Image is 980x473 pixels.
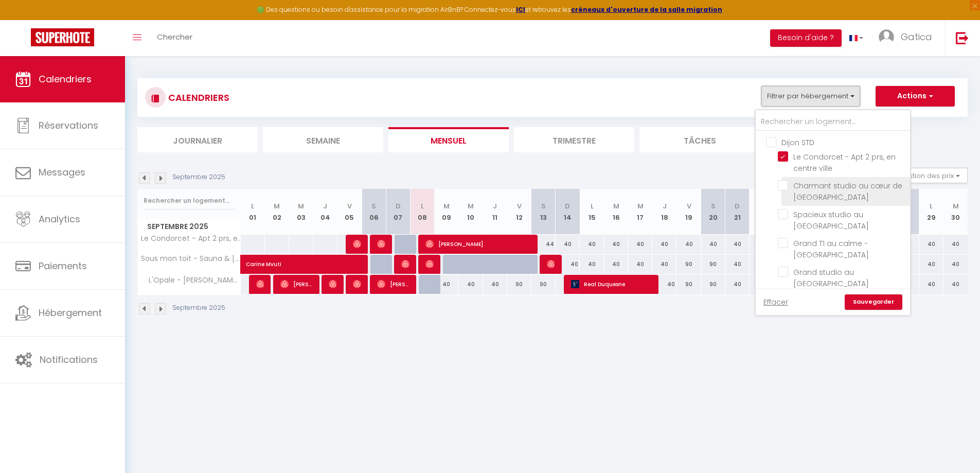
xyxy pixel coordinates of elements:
div: 40 [652,255,676,274]
img: ... [879,29,894,45]
div: Filtrer par hébergement [755,109,911,316]
span: [PERSON_NAME] [425,234,530,254]
div: 40 [701,235,725,254]
th: 08 [410,189,434,235]
abbr: S [371,201,376,211]
li: Tâches [639,127,760,152]
div: 40 [919,255,943,274]
li: Mensuel [388,127,509,152]
th: 20 [701,189,725,235]
button: Ouvrir le widget de chat LiveChat [8,4,39,35]
div: 40 [458,275,483,294]
a: Sauvegarder [845,294,902,310]
span: Kelyan Tasteyre [353,274,361,294]
div: 40 [919,235,943,254]
div: 40 [434,275,458,294]
li: Semaine [263,127,383,152]
th: 07 [386,189,410,235]
div: 40 [652,275,676,294]
abbr: D [735,201,740,211]
abbr: L [421,201,424,211]
th: 02 [265,189,289,235]
div: 40 [628,255,652,274]
div: 90 [701,275,725,294]
abbr: L [930,201,933,211]
abbr: M [613,201,619,211]
span: Carine Mvuti [246,249,364,269]
span: Grand T1 au calme - [GEOGRAPHIC_DATA] [793,238,869,260]
div: 44 [531,235,556,254]
div: 40 [628,235,652,254]
th: 19 [676,189,701,235]
div: 40 [943,255,968,274]
div: 90 [701,255,725,274]
span: [PERSON_NAME] [401,254,409,274]
span: [PERSON_NAME] [377,234,385,254]
th: 13 [531,189,556,235]
div: 90 [676,255,701,274]
th: 11 [483,189,507,235]
img: logout [956,31,969,44]
div: 40 [556,235,580,254]
div: 40 [943,235,968,254]
button: Gestion des prix [891,168,968,183]
span: Calendriers [39,73,92,85]
span: Notifications [40,353,98,366]
span: Chercher [157,31,192,42]
abbr: M [637,201,644,211]
abbr: L [251,201,254,211]
th: 15 [580,189,604,235]
abbr: V [517,201,522,211]
th: 01 [241,189,265,235]
th: 06 [362,189,386,235]
a: Effacer [763,296,788,308]
th: 17 [628,189,652,235]
input: Rechercher un logement... [144,191,235,210]
div: 40 [483,275,507,294]
img: Super Booking [31,28,94,46]
th: 10 [458,189,483,235]
a: créneaux d'ouverture de la salle migration [571,5,722,14]
span: Gatica [901,30,932,43]
span: Analytics [39,213,80,225]
div: 90 [507,275,531,294]
span: [PERSON_NAME] [377,274,409,294]
span: Septembre 2025 [138,219,240,234]
span: Le Condorcet - Apt 2 prs, en centre ville [793,152,896,173]
button: Actions [876,86,955,107]
h3: CALENDRIERS [166,86,229,109]
div: 40 [652,235,676,254]
th: 18 [652,189,676,235]
abbr: J [323,201,327,211]
div: 40 [943,275,968,294]
div: 40 [556,255,580,274]
th: 22 [750,189,774,235]
input: Rechercher un logement... [756,113,910,131]
span: [PERSON_NAME] [256,274,264,294]
div: 40 [725,275,750,294]
th: 04 [313,189,337,235]
abbr: S [711,201,716,211]
abbr: M [443,201,450,211]
div: 40 [750,235,774,254]
a: Chercher [149,20,200,56]
div: 40 [580,255,604,274]
abbr: M [468,201,474,211]
span: Sous mon toit - Sauna & [PERSON_NAME] [139,255,242,262]
span: Le Condorcet - Apt 2 prs, en centre ville [139,235,242,242]
p: Septembre 2025 [172,303,225,313]
strong: ICI [516,5,525,14]
div: 40 [604,255,628,274]
th: 21 [725,189,750,235]
span: Telma [353,234,361,254]
div: 40 [604,235,628,254]
button: Filtrer par hébergement [761,86,860,107]
span: Réservations [39,119,98,132]
abbr: V [347,201,352,211]
span: L'Opale - [PERSON_NAME] & [PERSON_NAME] [139,275,242,286]
div: 40 [725,235,750,254]
th: 09 [434,189,458,235]
span: [PERSON_NAME] [547,254,555,274]
span: Paiements [39,259,87,272]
